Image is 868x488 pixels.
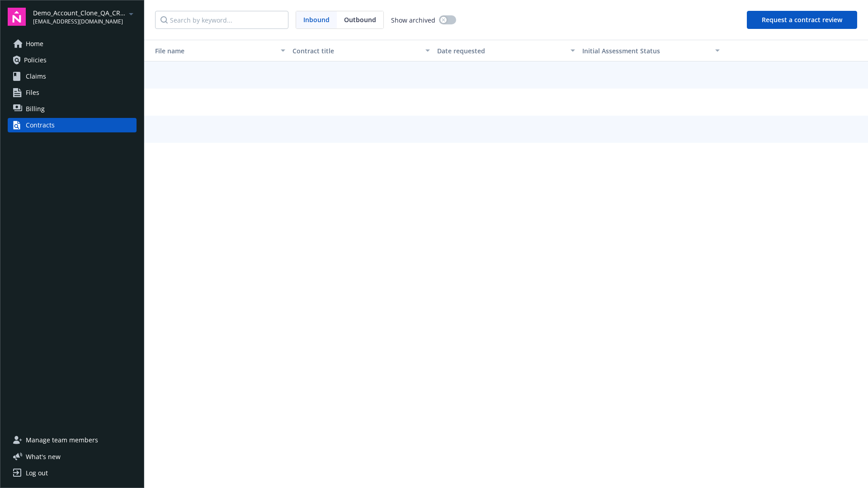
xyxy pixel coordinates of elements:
span: Initial Assessment Status [582,47,660,55]
span: Inbound [296,11,337,28]
div: File name [148,46,275,56]
input: Search by keyword... [155,11,288,29]
button: Request a contract review [747,11,857,29]
div: Date requested [437,46,565,56]
span: Show archived [391,15,435,25]
button: Contract title [289,40,434,61]
span: Home [26,37,43,51]
span: Manage team members [26,433,98,447]
a: Home [8,37,137,51]
a: Claims [8,69,137,84]
span: Outbound [337,11,383,28]
a: arrowDropDown [126,8,137,19]
span: Claims [26,69,46,84]
span: [EMAIL_ADDRESS][DOMAIN_NAME] [33,18,126,26]
button: Date requested [434,40,578,61]
div: Contracts [26,118,55,132]
div: Log out [26,466,48,480]
span: Billing [26,102,45,116]
span: Policies [24,53,47,67]
span: Demo_Account_Clone_QA_CR_Tests_Demo [33,8,126,18]
span: Outbound [344,15,376,24]
span: What ' s new [26,452,61,461]
a: Billing [8,102,137,116]
img: navigator-logo.svg [8,8,26,26]
button: Demo_Account_Clone_QA_CR_Tests_Demo[EMAIL_ADDRESS][DOMAIN_NAME]arrowDropDown [33,8,137,26]
a: Contracts [8,118,137,132]
button: What's new [8,452,75,461]
span: Files [26,85,39,100]
a: Manage team members [8,433,137,447]
div: Contract title [292,46,420,56]
a: Files [8,85,137,100]
div: Toggle SortBy [582,46,710,56]
a: Policies [8,53,137,67]
span: Inbound [303,15,330,24]
div: Toggle SortBy [148,46,275,56]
